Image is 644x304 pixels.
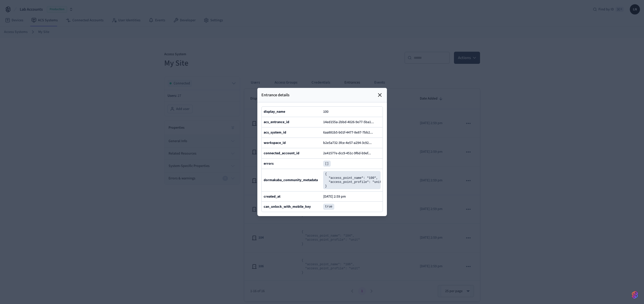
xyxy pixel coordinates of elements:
[264,140,286,145] b: workspace_id
[322,119,379,125] button: 14ed155a-2bbd-4026-9e77-5ba1...
[264,120,289,125] b: acs_entrance_id
[264,130,286,135] b: acs_system_id
[323,195,346,199] p: [DATE] 2:59 pm
[264,151,299,156] b: connected_account_id
[632,291,638,299] img: SeamLogoGradient.69752ec5.svg
[264,204,311,209] b: can_unlock_with_mobile_key
[323,204,335,210] pre: true
[264,109,285,114] b: display_name
[322,150,376,156] button: 2e41577e-dcc9-451c-9f6d-b9ef...
[322,129,378,136] button: 6aa881b5-b01f-4477-8e87-7bb2...
[264,161,274,166] b: errors
[322,140,377,146] button: b2e5a732-3fce-4e57-a294-3c92...
[323,109,328,114] span: 100
[323,171,381,189] pre: { "access_point_name": "100", "access_point_profile": "unit" }
[261,92,289,98] p: Entrance details
[264,178,318,183] b: dormakaba_community_metadata
[323,161,331,167] pre: []
[264,194,280,199] b: created_at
